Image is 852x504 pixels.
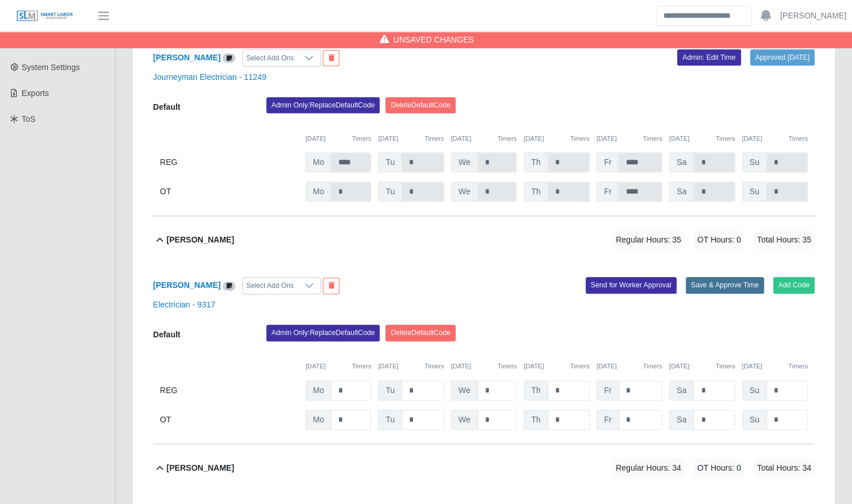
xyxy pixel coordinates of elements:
span: Total Hours: 34 [754,459,815,478]
span: Tu [378,182,402,202]
a: [PERSON_NAME] [153,280,220,290]
span: Fr [597,380,619,401]
div: [DATE] [378,134,444,144]
b: Default [153,330,180,339]
button: DeleteDefaultCode [385,325,456,341]
button: DeleteDefaultCode [385,97,456,113]
div: [DATE] [742,361,808,371]
span: Tu [378,410,402,430]
button: Save & Approve Time [686,277,764,293]
span: Su [742,182,767,202]
a: View/Edit Notes [223,53,235,62]
button: [PERSON_NAME] Regular Hours: 35 OT Hours: 0 Total Hours: 35 [153,217,815,263]
span: Fr [597,152,619,172]
span: Exports [22,89,49,98]
div: [DATE] [669,134,735,144]
button: Timers [352,134,372,144]
button: Timers [497,134,517,144]
a: Admin: Edit Time [677,49,741,66]
span: Fr [597,182,619,202]
span: Sa [669,410,694,430]
button: Send for Worker Approval [586,277,677,293]
span: We [451,152,478,172]
input: Search [656,6,751,26]
span: OT Hours: 0 [694,230,744,249]
button: Timers [497,361,517,371]
div: [DATE] [524,361,589,371]
div: [DATE] [378,361,444,371]
button: Timers [570,361,590,371]
div: [DATE] [305,134,371,144]
span: Mo [305,182,331,202]
button: Timers [352,361,372,371]
div: REG [160,380,299,401]
span: Su [742,410,767,430]
button: Timers [643,134,662,144]
div: [DATE] [597,134,662,144]
span: Su [742,152,767,172]
span: Regular Hours: 35 [612,230,685,249]
button: Timers [570,134,590,144]
button: Admin Only:ReplaceDefaultCode [266,325,380,341]
div: [DATE] [305,361,371,371]
button: End Worker & Remove from the Timesheet [323,278,339,294]
span: Sa [669,380,694,401]
img: SLM Logo [16,10,74,22]
div: [DATE] [597,361,662,371]
a: [PERSON_NAME] [780,10,846,22]
span: Sa [669,182,694,202]
button: Timers [788,361,808,371]
div: [DATE] [742,134,808,144]
button: Add Code [773,277,815,293]
div: [DATE] [451,134,517,144]
div: OT [160,410,299,430]
button: Timers [716,134,735,144]
span: Fr [597,410,619,430]
span: Th [524,182,548,202]
span: Regular Hours: 34 [612,459,685,478]
div: OT [160,182,299,202]
span: We [451,410,478,430]
span: Th [524,380,548,401]
button: Admin Only:ReplaceDefaultCode [266,97,380,113]
span: ToS [22,114,36,124]
button: Timers [788,134,808,144]
button: Timers [643,361,662,371]
div: REG [160,152,299,172]
button: End Worker & Remove from the Timesheet [323,50,339,66]
span: Tu [378,152,402,172]
b: Default [153,102,180,111]
span: Mo [305,410,331,430]
span: Th [524,152,548,172]
button: Timers [425,134,444,144]
a: View/Edit Notes [223,280,235,290]
a: [PERSON_NAME] [153,53,220,62]
b: [PERSON_NAME] [167,462,234,474]
span: Mo [305,152,331,172]
button: Timers [716,361,735,371]
a: Electrician - 9317 [153,300,215,309]
span: We [451,380,478,401]
div: Select Add Ons [243,278,297,294]
span: Tu [378,380,402,401]
a: Journeyman Electrician - 11249 [153,72,266,82]
button: [PERSON_NAME] Regular Hours: 34 OT Hours: 0 Total Hours: 34 [153,445,815,491]
a: Approved [DATE] [750,49,815,66]
span: System Settings [22,63,80,72]
span: Total Hours: 35 [754,230,815,249]
div: [DATE] [524,134,589,144]
div: Select Add Ons [243,50,297,66]
span: Th [524,410,548,430]
span: Unsaved Changes [393,34,474,45]
span: We [451,182,478,202]
span: OT Hours: 0 [694,459,744,478]
div: [DATE] [451,361,517,371]
button: Timers [425,361,444,371]
div: [DATE] [669,361,735,371]
b: [PERSON_NAME] [167,234,234,246]
span: Sa [669,152,694,172]
span: Su [742,380,767,401]
span: Mo [305,380,331,401]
